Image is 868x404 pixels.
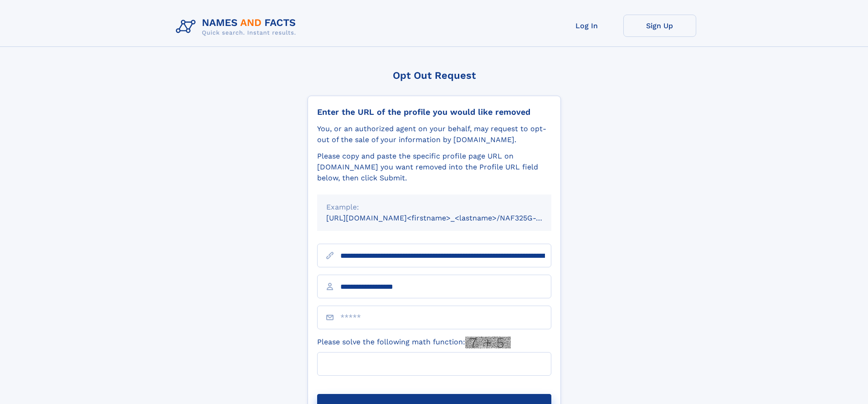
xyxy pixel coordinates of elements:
[317,337,511,348] label: Please solve the following math function:
[317,151,551,184] div: Please copy and paste the specific profile page URL on [DOMAIN_NAME] you want removed into the Pr...
[326,202,542,213] div: Example:
[623,15,696,37] a: Sign Up
[317,123,551,145] div: You, or an authorized agent on your behalf, may request to opt-out of the sale of your informatio...
[172,15,303,39] img: Logo Names and Facts
[326,214,569,222] small: [URL][DOMAIN_NAME]<firstname>_<lastname>/NAF325G-xxxxxxxx
[308,70,561,81] div: Opt Out Request
[550,15,623,37] a: Log In
[317,107,551,117] div: Enter the URL of the profile you would like removed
